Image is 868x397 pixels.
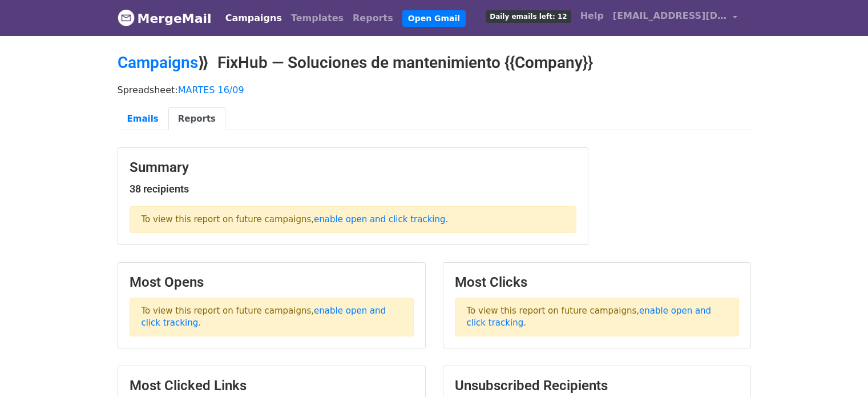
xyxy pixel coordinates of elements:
a: Reports [168,107,225,131]
h3: Summary [130,159,576,176]
a: MergeMail [118,6,212,30]
h3: Most Clicks [455,274,739,291]
p: To view this report on future campaigns, . [130,206,576,233]
h2: ⟫ FixHub — Soluciones de mantenimiento {{Company}} [118,53,751,73]
a: [EMAIL_ADDRESS][DOMAIN_NAME] [608,5,742,31]
div: Widget de chat [811,342,868,397]
span: Daily emails left: 12 [486,10,571,23]
p: To view this report on future campaigns, . [130,298,414,336]
p: Spreadsheet: [118,84,751,96]
p: To view this report on future campaigns, . [455,298,739,336]
a: enable open and click tracking [314,214,445,224]
a: Campaigns [118,53,198,72]
a: Emails [118,107,168,131]
a: Reports [348,7,398,30]
iframe: Chat Widget [811,342,868,397]
a: Templates [286,7,348,30]
img: MergeMail logo [118,9,135,26]
h3: Most Clicked Links [130,378,414,394]
h5: 38 recipients [130,183,576,195]
a: Help [576,5,608,27]
h3: Unsubscribed Recipients [455,378,739,394]
a: MARTES 16/09 [178,85,244,95]
span: [EMAIL_ADDRESS][DOMAIN_NAME] [613,9,727,23]
a: Daily emails left: 12 [481,5,575,27]
h3: Most Opens [130,274,414,291]
a: Campaigns [221,7,286,30]
a: Open Gmail [402,10,466,27]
